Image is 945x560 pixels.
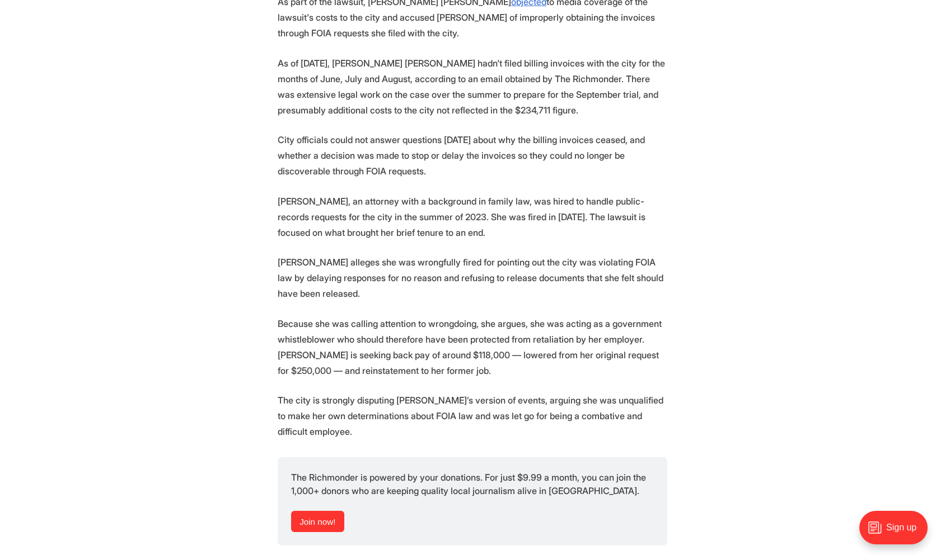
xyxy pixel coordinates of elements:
[850,505,945,560] iframe: portal-trigger
[278,55,667,118] p: As of [DATE], [PERSON_NAME] [PERSON_NAME] hadn't filed billing invoices with the city for the mon...
[291,511,344,532] a: Join now!
[278,132,667,179] p: City officials could not answer questions [DATE] about why the billing invoices ceased, and wheth...
[291,472,648,496] span: The Richmonder is powered by your donations. For just $9.99 a month, you can join the 1,000+ dono...
[278,193,667,240] p: [PERSON_NAME], an attorney with a background in family law, was hired to handle public-records re...
[278,392,667,439] p: The city is strongly disputing [PERSON_NAME]’s version of events, arguing she was unqualified to ...
[278,316,667,378] p: Because she was calling attention to wrongdoing, she argues, she was acting as a government whist...
[278,254,667,301] p: [PERSON_NAME] alleges she was wrongfully fired for pointing out the city was violating FOIA law b...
